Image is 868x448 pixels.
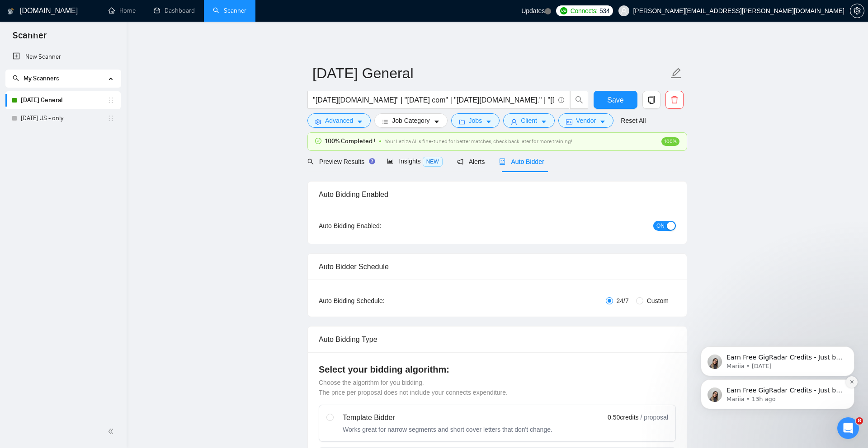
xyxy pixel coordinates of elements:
a: [DATE] General [21,91,107,109]
span: Scanner [5,29,54,48]
a: homeHome [108,7,136,14]
span: bars [382,118,388,125]
span: info-circle [558,97,564,103]
span: holder [107,115,114,122]
span: / proposal [641,413,668,422]
div: Auto Bidding Enabled: [319,221,438,231]
span: folder [459,118,465,125]
span: Custom [643,296,672,306]
li: New Scanner [5,48,121,66]
span: idcard [566,118,572,125]
div: Works great for narrow segments and short cover letters that don't change. [343,425,552,434]
span: My Scanners [24,75,59,82]
span: copy [643,96,660,104]
span: Connects: [571,6,598,16]
span: setting [850,7,864,14]
input: Search Freelance Jobs... [313,94,554,106]
button: settingAdvancedcaret-down [307,113,371,128]
button: setting [850,4,864,18]
span: robot [499,159,505,165]
span: Advanced [325,116,353,126]
span: Preview Results [307,158,373,165]
button: Save [594,91,637,109]
span: Jobs [469,116,482,126]
span: caret-down [599,118,606,125]
button: barsJob Categorycaret-down [374,113,447,128]
button: userClientcaret-down [503,113,555,128]
button: idcardVendorcaret-down [558,113,613,128]
span: 100% Completed ! [325,136,376,146]
span: holder [107,97,114,104]
img: logo [8,4,14,19]
span: Client [521,116,537,126]
button: delete [665,91,684,109]
span: delete [666,96,683,104]
li: Monday General [5,91,121,109]
span: double-left [108,427,117,436]
span: Save [607,94,623,106]
span: caret-down [434,118,440,125]
span: user [621,8,627,14]
span: 0.50 credits [608,412,638,422]
span: Alerts [457,158,485,165]
h4: Select your bidding algorithm: [319,363,676,376]
span: caret-down [486,118,492,125]
span: Vendor [576,116,596,126]
span: Choose the algorithm for you bidding. The price per proposal does not include your connects expen... [319,379,508,396]
a: Reset All [621,116,646,126]
a: searchScanner [213,7,246,14]
a: setting [850,7,864,14]
span: NEW [423,157,443,167]
span: search [13,75,19,81]
iframe: Intercom live chat [837,417,859,439]
div: Template Bidder [343,412,552,423]
div: Auto Bidding Enabled [319,182,676,207]
button: folderJobscaret-down [451,113,500,128]
span: Auto Bidder [499,158,544,165]
span: Updates [521,7,545,14]
span: setting [315,118,321,125]
a: [DATE] US - only [21,109,107,127]
iframe: Intercom notifications message [687,289,868,424]
span: edit [670,67,682,79]
span: caret-down [541,118,547,125]
span: My Scanners [13,75,59,82]
li: Monday US - only [5,109,121,127]
span: 8 [856,417,863,425]
span: Job Category [392,116,429,126]
button: search [570,91,588,109]
span: ON [656,221,665,231]
span: check-circle [315,138,321,144]
span: search [571,96,588,104]
div: Auto Bidding Schedule: [319,296,438,306]
input: Scanner name... [312,62,669,84]
div: Auto Bidding Type [319,327,676,352]
span: caret-down [357,118,363,125]
button: copy [642,91,660,109]
span: notification [457,159,463,165]
span: 24/7 [613,296,632,306]
a: dashboardDashboard [154,7,195,14]
img: upwork-logo.png [560,7,567,14]
span: search [307,159,314,165]
div: Auto Bidder Schedule [319,254,676,280]
span: area-chart [387,158,393,164]
span: 100% [661,137,679,146]
span: 534 [599,6,609,16]
a: New Scanner [13,48,113,66]
span: Your Laziza AI is fine-tuned for better matches, check back later for more training! [385,138,572,145]
span: user [511,118,517,125]
span: Insights [387,158,442,165]
div: Tooltip anchor [368,157,376,165]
